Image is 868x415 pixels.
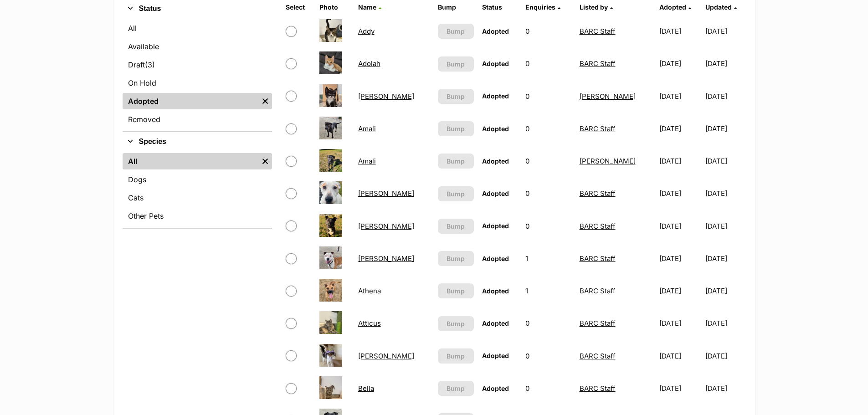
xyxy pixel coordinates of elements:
[358,124,376,133] a: Amali
[123,75,272,91] a: On Hold
[656,373,704,404] td: [DATE]
[123,190,272,206] a: Cats
[580,189,616,198] a: BARC Staff
[659,3,686,11] span: Adopted
[358,287,381,295] a: Athena
[522,48,575,79] td: 0
[580,27,616,36] a: BARC Staff
[522,81,575,112] td: 0
[705,48,745,79] td: [DATE]
[438,251,474,266] button: Bump
[656,145,704,177] td: [DATE]
[580,3,608,11] span: Listed by
[482,255,509,262] span: Adopted
[358,157,376,165] a: Amali
[656,210,704,242] td: [DATE]
[659,3,691,11] a: Adopted
[358,92,414,101] a: [PERSON_NAME]
[123,93,258,109] a: Adopted
[656,15,704,47] td: [DATE]
[482,60,509,67] span: Adopted
[705,243,745,274] td: [DATE]
[438,121,474,136] button: Bump
[438,186,474,201] button: Bump
[123,136,272,148] button: Species
[580,59,616,68] a: BARC Staff
[482,190,509,197] span: Adopted
[358,189,414,198] a: [PERSON_NAME]
[447,319,465,328] span: Bump
[525,3,555,11] span: translation missing: en.admin.listings.index.attributes.enquiries
[438,24,474,39] button: Bump
[482,92,509,100] span: Adopted
[580,3,613,11] a: Listed by
[258,93,272,109] a: Remove filter
[447,156,465,166] span: Bump
[656,113,704,144] td: [DATE]
[123,38,272,55] a: Available
[447,59,465,69] span: Bump
[123,171,272,188] a: Dogs
[656,48,704,79] td: [DATE]
[258,153,272,169] a: Remove filter
[358,319,381,328] a: Atticus
[580,124,616,133] a: BARC Staff
[522,340,575,372] td: 0
[656,307,704,339] td: [DATE]
[705,3,732,11] span: Updated
[580,319,616,328] a: BARC Staff
[656,178,704,209] td: [DATE]
[438,89,474,104] button: Bump
[447,124,465,133] span: Bump
[705,210,745,242] td: [DATE]
[482,352,509,359] span: Adopted
[522,178,575,209] td: 0
[438,283,474,298] button: Bump
[438,316,474,331] button: Bump
[705,145,745,177] td: [DATE]
[656,243,704,274] td: [DATE]
[580,384,616,393] a: BARC Staff
[705,113,745,144] td: [DATE]
[656,340,704,372] td: [DATE]
[123,3,272,15] button: Status
[522,210,575,242] td: 0
[438,154,474,169] button: Bump
[525,3,560,11] a: Enquiries
[438,348,474,364] button: Bump
[580,92,636,101] a: [PERSON_NAME]
[447,351,465,361] span: Bump
[145,59,155,70] span: (3)
[656,81,704,112] td: [DATE]
[447,254,465,263] span: Bump
[522,307,575,339] td: 0
[358,384,374,393] a: Bella
[522,15,575,47] td: 0
[438,219,474,234] button: Bump
[705,15,745,47] td: [DATE]
[123,18,272,131] div: Status
[522,243,575,274] td: 1
[447,92,465,101] span: Bump
[358,3,381,11] a: Name
[482,319,509,327] span: Adopted
[358,222,414,231] a: [PERSON_NAME]
[438,381,474,396] button: Bump
[123,56,272,73] a: Draft
[580,352,616,360] a: BARC Staff
[123,208,272,224] a: Other Pets
[482,384,509,392] span: Adopted
[447,221,465,231] span: Bump
[705,81,745,112] td: [DATE]
[447,189,465,199] span: Bump
[522,113,575,144] td: 0
[705,373,745,404] td: [DATE]
[705,178,745,209] td: [DATE]
[123,153,258,169] a: All
[123,111,272,128] a: Removed
[705,307,745,339] td: [DATE]
[522,373,575,404] td: 0
[482,222,509,230] span: Adopted
[358,27,375,36] a: Addy
[438,56,474,72] button: Bump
